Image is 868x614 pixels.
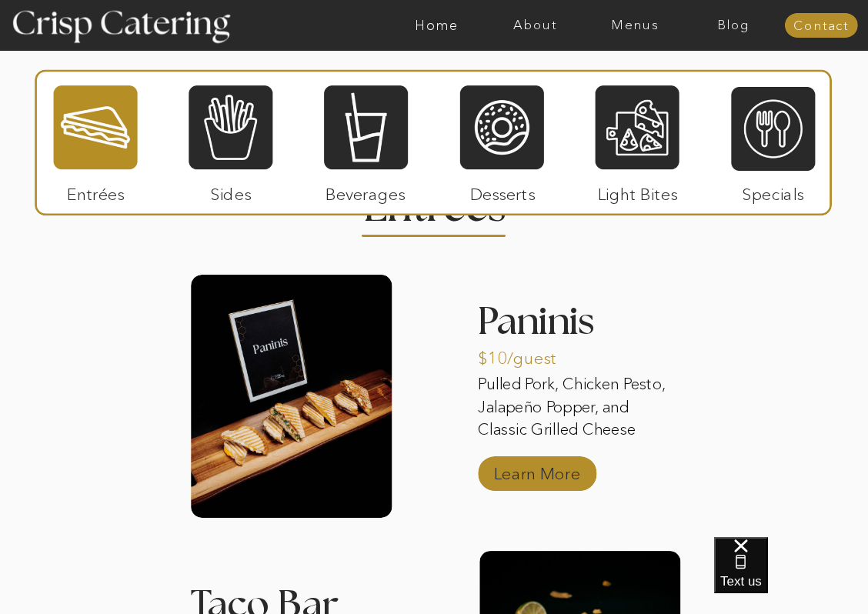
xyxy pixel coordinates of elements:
[454,169,550,212] p: Desserts
[714,537,868,614] iframe: podium webchat widget bubble
[387,18,486,33] a: Home
[478,373,679,442] p: Pulled Pork, Chicken Pesto, Jalapeño Popper, and Classic Grilled Cheese
[589,169,686,212] p: Light Bites
[478,303,679,349] h3: Paninis
[48,169,144,212] p: Entrées
[585,18,684,33] a: Menus
[489,449,585,491] a: Learn More
[318,169,414,212] p: Beverages
[478,333,574,375] p: $10/guest
[191,586,392,605] h3: Taco Bar
[725,169,821,212] p: Specials
[486,18,586,33] a: About
[785,18,858,33] a: Contact
[684,18,783,33] a: Blog
[182,169,279,212] p: Sides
